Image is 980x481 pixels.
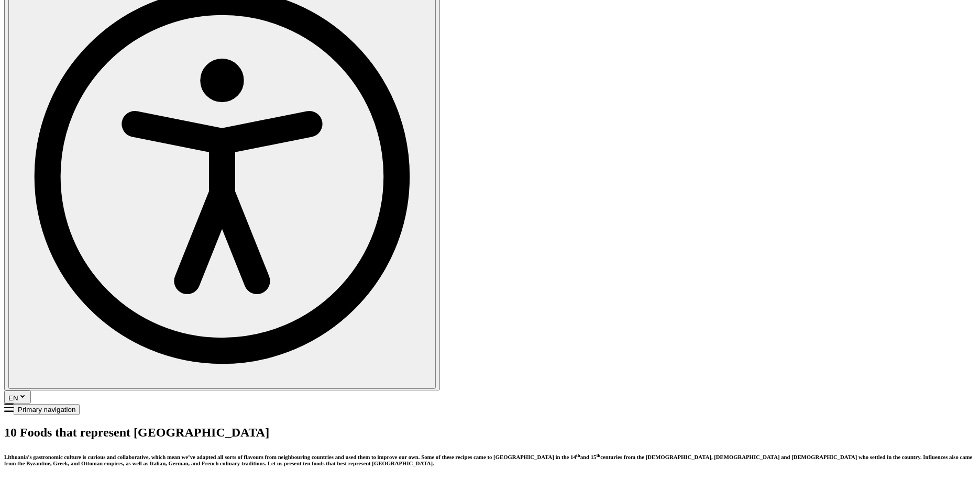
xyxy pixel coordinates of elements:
[576,453,580,458] sup: th
[4,453,976,467] h6: Lithuania’s gastronomic culture is curious and collaborative, which mean we’ve adapted all sorts ...
[4,390,31,404] button: EN
[4,405,14,413] a: Mobile menu
[597,453,601,458] sup: th
[4,426,976,440] h1: 10 Foods that represent [GEOGRAPHIC_DATA]
[14,404,80,415] button: Primary navigation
